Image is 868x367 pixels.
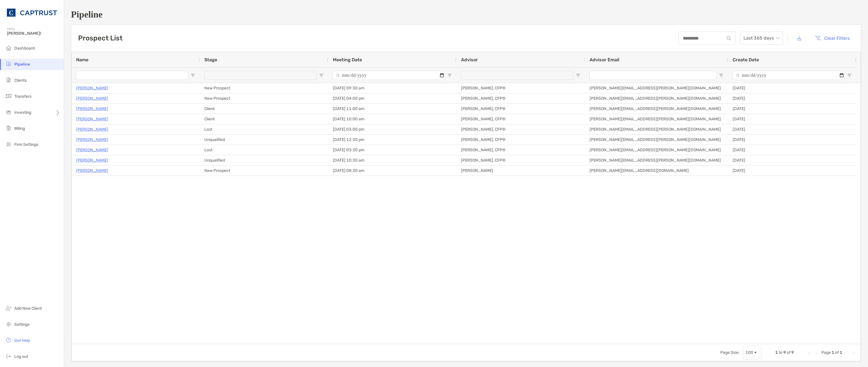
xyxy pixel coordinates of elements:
div: Lost [200,124,328,134]
span: Advisor [461,57,478,62]
div: Previous Page [814,350,819,355]
div: [DATE] 10:30 am [328,155,456,165]
img: billing icon [5,125,12,132]
img: settings icon [5,321,12,327]
div: [PERSON_NAME], CFP® [456,83,585,93]
input: Advisor Email Filter Input [590,71,717,80]
div: [PERSON_NAME] [456,166,585,176]
div: [DATE] 08:30 am [328,166,456,176]
div: [DATE] 11:00 am [328,104,456,114]
div: [PERSON_NAME][EMAIL_ADDRESS][DOMAIN_NAME] [585,166,728,176]
a: [PERSON_NAME] [76,146,108,154]
span: 1 [840,350,842,355]
div: [DATE] 04:00 pm [328,93,456,103]
span: of [787,350,790,355]
span: to [779,350,782,355]
span: 9 [791,350,794,355]
span: [PERSON_NAME]! [7,31,60,36]
span: Stage [204,57,217,62]
div: [PERSON_NAME][EMAIL_ADDRESS][PERSON_NAME][DOMAIN_NAME] [585,155,728,165]
img: get-help icon [5,337,12,344]
div: [PERSON_NAME][EMAIL_ADDRESS][PERSON_NAME][DOMAIN_NAME] [585,114,728,124]
div: Client [200,114,328,124]
span: Advisor Email [590,57,619,62]
input: Create Date Filter Input [733,71,845,80]
a: [PERSON_NAME] [76,115,108,123]
button: Open Filter Menu [847,73,852,78]
div: First Page [808,350,812,355]
img: dashboard icon [5,44,12,51]
h3: Prospect List [78,34,122,42]
img: logout icon [5,353,12,360]
span: Dashboard [14,46,35,51]
span: Transfers [14,94,31,99]
div: [DATE] 10:00 am [328,114,456,124]
img: firm-settings icon [5,141,12,148]
a: [PERSON_NAME] [76,105,108,112]
img: clients icon [5,76,12,83]
div: [PERSON_NAME][EMAIL_ADDRESS][PERSON_NAME][DOMAIN_NAME] [585,135,728,145]
div: Last Page [851,350,856,355]
div: [PERSON_NAME], CFP® [456,104,585,114]
div: Page Size: [720,350,740,355]
button: Open Filter Menu [447,73,452,78]
button: Open Filter Menu [719,73,723,78]
div: [DATE] 03:00 pm [328,124,456,134]
div: [DATE] [728,166,856,176]
a: [PERSON_NAME] [76,167,108,174]
div: [PERSON_NAME][EMAIL_ADDRESS][PERSON_NAME][DOMAIN_NAME] [585,83,728,93]
span: Page [821,350,831,355]
span: Add New Client [14,306,42,311]
button: Open Filter Menu [319,73,324,78]
div: [PERSON_NAME][EMAIL_ADDRESS][PERSON_NAME][DOMAIN_NAME] [585,124,728,134]
div: [DATE] [728,135,856,145]
div: Unqualified [200,155,328,165]
div: [PERSON_NAME][EMAIL_ADDRESS][PERSON_NAME][DOMAIN_NAME] [585,145,728,155]
img: add_new_client icon [5,305,12,311]
img: pipeline icon [5,60,12,67]
div: [DATE] [728,145,856,155]
img: input icon [727,36,731,40]
img: investing icon [5,109,12,115]
div: Page Size [743,346,762,360]
div: [PERSON_NAME], CFP® [456,145,585,155]
a: [PERSON_NAME] [76,95,108,102]
span: Log out [14,354,28,359]
div: [PERSON_NAME], CFP® [456,93,585,103]
div: Unqualified [200,135,328,145]
div: [DATE] [728,93,856,103]
div: 100 [746,350,753,355]
div: [DATE] [728,104,856,114]
a: [PERSON_NAME] [76,157,108,164]
div: [PERSON_NAME], CFP® [456,114,585,124]
div: New Prospect [200,93,328,103]
button: Clear Filters [810,32,854,44]
span: Settings [14,322,29,327]
span: 1 [832,350,834,355]
div: Lost [200,145,328,155]
span: Get Help [14,338,30,343]
span: Name [76,57,88,62]
a: [PERSON_NAME] [76,126,108,133]
span: Pipeline [14,62,30,67]
div: [DATE] 03:30 pm [328,145,456,155]
div: [PERSON_NAME], CFP® [456,124,585,134]
div: [PERSON_NAME], CFP® [456,155,585,165]
span: Clients [14,78,27,83]
div: [DATE] [728,83,856,93]
div: New Prospect [200,166,328,176]
button: Open Filter Menu [191,73,195,78]
div: [PERSON_NAME], CFP® [456,135,585,145]
img: CAPTRUST Logo [7,2,57,23]
div: [DATE] [728,155,856,165]
div: [PERSON_NAME][EMAIL_ADDRESS][PERSON_NAME][DOMAIN_NAME] [585,104,728,114]
span: Meeting Date [333,57,362,62]
input: Meeting Date Filter Input [333,71,445,80]
span: 1 [775,350,778,355]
